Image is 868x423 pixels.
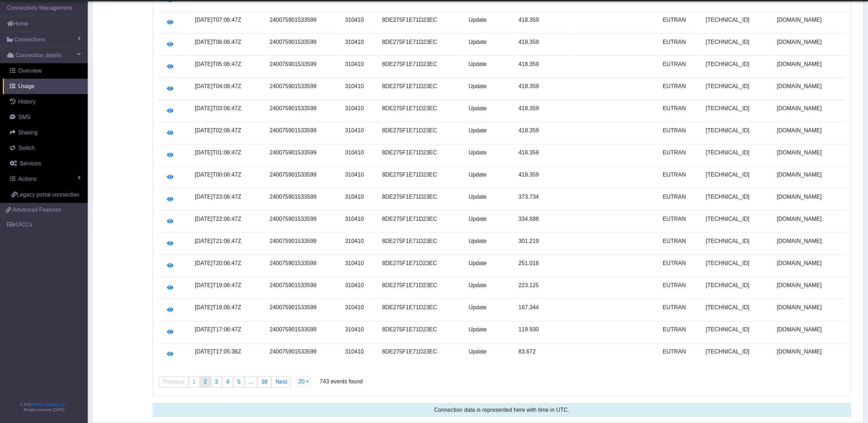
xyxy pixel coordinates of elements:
[3,171,88,187] a: Actions
[3,110,88,125] a: SMS
[191,233,265,255] td: [DATE]T21:06:47Z
[514,255,575,277] td: 251.016
[265,144,341,166] td: 240075901533599
[659,166,702,189] td: EUTRAN
[261,379,268,385] span: 38
[773,100,846,122] td: [DOMAIN_NAME]
[701,189,773,211] td: [TECHNICAL_ID]
[773,144,846,166] td: [DOMAIN_NAME]
[272,377,291,387] a: Next page
[701,78,773,100] td: [TECHNICAL_ID]
[773,12,846,34] td: [DOMAIN_NAME]
[514,211,575,233] td: 334.688
[514,12,575,34] td: 418.359
[378,277,464,299] td: 8DE275F1E71D23EC
[341,100,378,122] td: 310410
[265,299,341,321] td: 240075901533599
[18,176,36,182] span: Actions
[514,56,575,78] td: 418.359
[659,299,702,321] td: EUTRAN
[464,12,514,34] td: Update
[773,255,846,277] td: [DOMAIN_NAME]
[191,144,265,166] td: [DATE]T01:06:47Z
[659,189,702,211] td: EUTRAN
[341,211,378,233] td: 310410
[204,379,207,385] span: 2
[191,12,265,34] td: [DATE]T07:06:47Z
[773,321,846,343] td: [DOMAIN_NAME]
[514,78,575,100] td: 418.359
[514,34,575,56] td: 418.359
[191,189,265,211] td: [DATE]T23:06:47Z
[378,12,464,34] td: 8DE275F1E71D23EC
[163,379,185,385] span: Previous
[3,79,88,94] a: Usage
[701,34,773,56] td: [TECHNICAL_ID]
[265,255,341,277] td: 240075901533599
[659,277,702,299] td: EUTRAN
[3,125,88,140] a: Sharing
[265,233,341,255] td: 240075901533599
[464,100,514,122] td: Update
[514,122,575,144] td: 418.359
[464,122,514,144] td: Update
[378,78,464,100] td: 8DE275F1E71D23EC
[378,343,464,365] td: 8DE275F1E71D23EC
[773,78,846,100] td: [DOMAIN_NAME]
[226,379,229,385] span: 4
[265,122,341,144] td: 240075901533599
[191,34,265,56] td: [DATE]T06:06:47Z
[514,299,575,321] td: 167.344
[159,376,292,388] ul: Pagination
[378,189,464,211] td: 8DE275F1E71D23EC
[3,156,88,171] a: Services
[701,255,773,277] td: [TECHNICAL_ID]
[514,233,575,255] td: 301.219
[701,56,773,78] td: [TECHNICAL_ID]
[265,211,341,233] td: 240075901533599
[18,145,35,151] span: Switch
[659,100,702,122] td: EUTRAN
[659,233,702,255] td: EUTRAN
[659,255,702,277] td: EUTRAN
[659,78,702,100] td: EUTRAN
[464,56,514,78] td: Update
[701,166,773,189] td: [TECHNICAL_ID]
[265,78,341,100] td: 240075901533599
[320,377,363,397] span: 743 events found
[701,100,773,122] td: [TECHNICAL_ID]
[514,189,575,211] td: 373.734
[18,68,42,74] span: Overview
[514,144,575,166] td: 418.359
[191,78,265,100] td: [DATE]T04:06:47Z
[773,233,846,255] td: [DOMAIN_NAME]
[701,122,773,144] td: [TECHNICAL_ID]
[701,233,773,255] td: [TECHNICAL_ID]
[341,78,378,100] td: 310410
[514,100,575,122] td: 418.359
[378,122,464,144] td: 8DE275F1E71D23EC
[464,166,514,189] td: Update
[215,379,218,385] span: 3
[773,277,846,299] td: [DOMAIN_NAME]
[773,343,846,365] td: [DOMAIN_NAME]
[341,34,378,56] td: 310410
[659,321,702,343] td: EUTRAN
[514,277,575,299] td: 223.125
[15,51,62,60] span: Connection details
[464,299,514,321] td: Update
[265,166,341,189] td: 240075901533599
[464,78,514,100] td: Update
[191,321,265,343] td: [DATE]T17:06:47Z
[191,299,265,321] td: [DATE]T18:06:47Z
[464,189,514,211] td: Update
[18,83,34,89] span: Usage
[659,144,702,166] td: EUTRAN
[773,166,846,189] td: [DOMAIN_NAME]
[659,56,702,78] td: EUTRAN
[14,35,45,44] span: Connections
[701,299,773,321] td: [TECHNICAL_ID]
[265,100,341,122] td: 240075901533599
[341,255,378,277] td: 310410
[659,12,702,34] td: EUTRAN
